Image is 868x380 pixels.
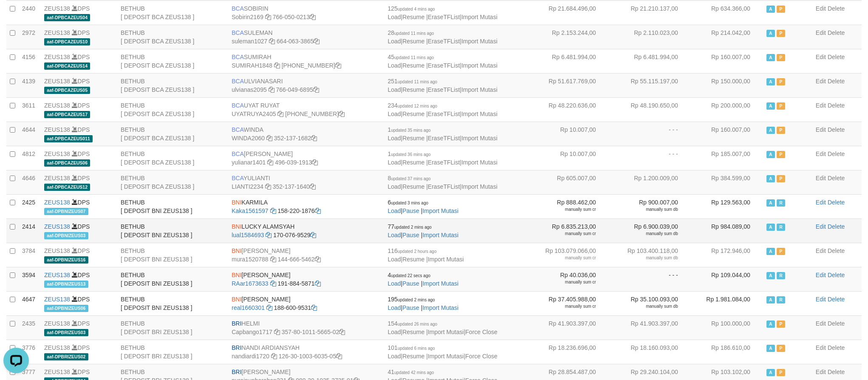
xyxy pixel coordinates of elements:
[816,29,826,36] a: Edit
[777,151,785,158] span: Paused
[461,183,498,190] a: Import Mutasi
[777,224,785,231] span: Running
[816,369,826,375] a: Edit
[228,194,384,218] td: KARMILA 158-220-1876
[232,223,241,230] span: BNI
[387,199,458,214] span: | |
[313,86,319,93] a: Copy 7660496895 to clipboard
[766,224,775,231] span: Active
[816,223,826,230] a: Edit
[402,329,424,335] a: Resume
[398,79,437,84] span: updated 11 mins ago
[398,7,435,11] span: updated 4 mins ago
[266,232,271,238] a: Copy lual1584693 to clipboard
[19,218,41,243] td: 2414
[428,329,464,335] a: Import Mutasi
[691,194,763,218] td: Rp 129.563,00
[310,14,316,20] a: Copy 7660500213 to clipboard
[816,272,826,278] a: Edit
[387,62,401,69] a: Load
[527,0,609,25] td: Rp 21.684.496,00
[315,256,321,263] a: Copy 1446665462 to clipboard
[387,54,434,60] span: 45
[310,232,316,238] a: Copy 1700769529 to clipboard
[270,280,276,287] a: Copy RAar1673633 to clipboard
[387,78,437,85] span: 251
[691,97,763,122] td: Rp 200.000,00
[387,329,401,335] a: Load
[691,25,763,49] td: Rp 214.042,00
[691,218,763,243] td: Rp 984.089,00
[428,135,460,142] a: EraseTFList
[274,329,280,335] a: Copy Capbango1717 to clipboard
[228,25,384,49] td: SULEMAN 664-063-3865
[117,146,228,170] td: BETHUB [ DEPOSIT BCA ZEUS138 ]
[461,135,498,142] a: Import Mutasi
[44,78,70,85] a: ZEUS138
[387,38,401,45] a: Load
[527,73,609,97] td: Rp 51.617.769,00
[816,199,826,206] a: Edit
[387,5,435,12] span: 125
[828,29,845,36] a: Delete
[232,78,244,85] span: BCA
[609,243,691,267] td: Rp 103.400.118,00
[461,86,498,93] a: Import Mutasi
[19,0,41,25] td: 2440
[402,280,419,287] a: Pause
[816,78,826,85] a: Edit
[44,175,70,181] a: ZEUS138
[387,159,401,166] a: Load
[232,102,244,109] span: BCA
[816,54,826,60] a: Edit
[398,104,437,108] span: updated 12 mins ago
[612,207,678,213] div: manually sum db
[387,175,430,181] span: 8
[265,183,271,190] a: Copy LIANTI2234 to clipboard
[232,175,243,181] span: BCA
[391,128,430,133] span: updated 35 mins ago
[44,29,70,36] a: ZEUS138
[44,296,70,303] a: ZEUS138
[117,25,228,49] td: BETHUB [ DEPOSIT BCA ZEUS138 ]
[402,135,424,142] a: Resume
[402,14,424,20] a: Resume
[387,126,430,133] span: 1
[828,296,845,303] a: Delete
[428,111,460,117] a: EraseTFList
[428,38,460,45] a: EraseTFList
[387,353,401,360] a: Load
[44,199,70,206] a: ZEUS138
[44,344,70,351] a: ZEUS138
[402,256,424,263] a: Resume
[44,62,90,70] span: aaf-DPBCAZEUS14
[117,73,228,97] td: BETHUB [ DEPOSIT BCA ZEUS138 ]
[387,5,497,20] span: | | |
[269,86,274,93] a: Copy ulvianas2095 to clipboard
[274,62,280,69] a: Copy SUMIRAH1848 to clipboard
[339,329,345,335] a: Copy 357801011566502 to clipboard
[816,102,826,109] a: Edit
[402,183,424,190] a: Resume
[232,38,267,45] a: suleman1027
[766,199,775,207] span: Active
[402,111,424,117] a: Resume
[461,62,498,69] a: Import Mutasi
[465,353,497,360] a: Force Close
[387,29,497,45] span: | | |
[44,126,70,133] a: ZEUS138
[44,150,70,157] a: ZEUS138
[394,55,434,60] span: updated 11 mins ago
[422,207,458,214] a: Import Mutasi
[766,6,775,13] span: Active
[232,280,268,287] a: RAar1673633
[387,150,497,166] span: | | |
[828,102,845,109] a: Delete
[391,201,428,205] span: updated 3 mins ago
[387,199,428,206] span: 6
[828,5,845,12] a: Delete
[828,272,845,278] a: Delete
[391,152,430,157] span: updated 36 mins ago
[609,97,691,122] td: Rp 48.190.650,00
[461,14,498,20] a: Import Mutasi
